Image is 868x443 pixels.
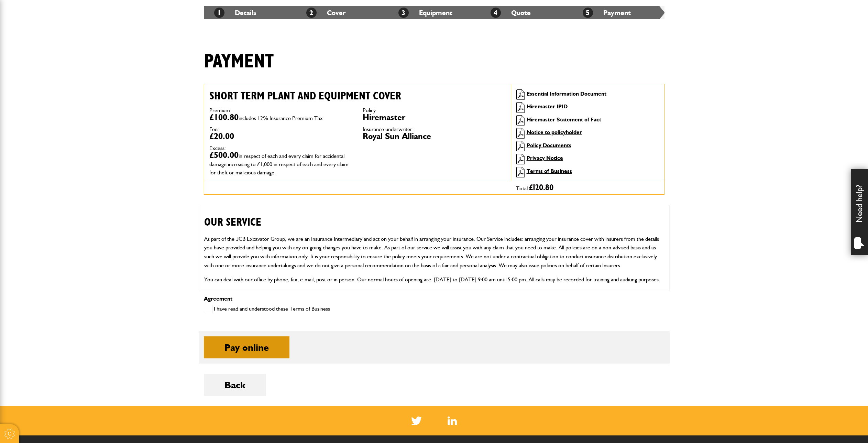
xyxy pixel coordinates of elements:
dd: Royal Sun Alliance [363,132,506,140]
h2: OUR SERVICE [204,205,664,229]
dt: Insurance underwriter: [363,127,506,132]
span: 2 [306,8,317,18]
span: 5 [583,8,593,18]
a: Privacy Notice [527,155,563,161]
p: You can deal with our office by phone, fax, e-mail, post or in person. Our normal hours of openin... [204,275,664,284]
label: I have read and understood these Terms of Business [204,305,330,313]
img: Twitter [411,417,422,425]
button: Pay online [204,336,289,358]
a: 4Quote [491,9,531,17]
a: 2Cover [306,9,346,17]
a: 3Equipment [398,9,452,17]
a: Hiremaster Statement of Fact [527,116,601,123]
span: 3 [398,8,409,18]
span: includes 12% Insurance Premium Tax [239,115,323,121]
dd: Hiremaster [363,113,506,121]
dd: £20.00 [209,132,352,140]
a: Essential Information Document [527,90,606,97]
dd: £100.80 [209,113,352,121]
p: As part of the JCB Excavator Group, we are an Insurance Intermediary and act on your behalf in ar... [204,235,664,270]
dt: Policy: [363,108,506,113]
a: Notice to policyholder [527,129,582,136]
div: Need help? [851,169,868,255]
h2: Short term plant and equipment cover [209,89,506,102]
p: Agreement [204,296,664,302]
div: Total: [511,181,664,194]
button: Back [204,374,266,396]
dt: Excess: [209,145,352,151]
a: Terms of Business [527,168,572,174]
a: 1Details [214,9,256,17]
dd: £500.00 [209,151,352,176]
img: Linked In [448,417,457,425]
dt: Premium: [209,108,352,113]
a: LinkedIn [448,417,457,425]
dt: Fee: [209,127,352,132]
span: 4 [491,8,501,18]
h2: CUSTOMER PROTECTION INFORMATION [204,290,664,313]
li: Payment [572,6,664,19]
h1: Payment [204,50,274,73]
span: in respect of each and every claim for accidental damage increasing to £1,000 in respect of each ... [209,153,349,176]
a: Hiremaster IPID [527,103,568,110]
span: £ [529,184,553,192]
a: Policy Documents [527,142,571,149]
span: 120.80 [533,184,553,192]
span: 1 [214,8,224,18]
